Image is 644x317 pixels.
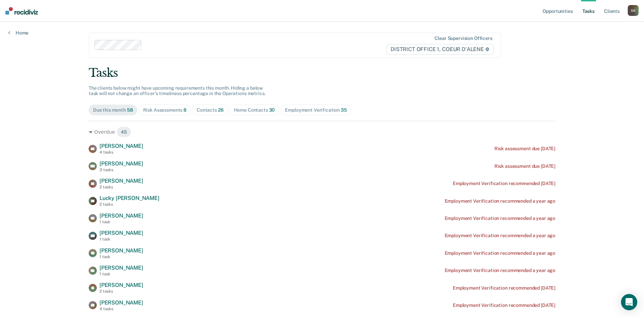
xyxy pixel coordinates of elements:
span: [PERSON_NAME] [99,299,143,306]
div: S K [628,5,639,16]
div: Employment Verification recommended a year ago [445,216,556,221]
span: [PERSON_NAME] [99,143,143,149]
span: [PERSON_NAME] [99,265,143,271]
div: Employment Verification recommended a year ago [445,268,556,273]
div: Employment Verification recommended [DATE] [453,181,555,186]
div: 1 task [99,272,143,276]
div: Overdue 45 [89,127,555,137]
span: DISTRICT OFFICE 1, COEUR D'ALENE [386,44,494,55]
div: Risk assessment due [DATE] [494,163,555,169]
div: 2 tasks [99,202,159,207]
div: 4 tasks [99,307,143,311]
span: [PERSON_NAME] [99,212,143,219]
div: 2 tasks [99,185,143,189]
div: 2 tasks [99,289,143,294]
div: Open Intercom Messenger [621,294,637,310]
div: Employment Verification recommended a year ago [445,233,556,239]
div: 1 task [99,237,143,242]
div: Due this month [93,107,133,113]
div: 1 task [99,254,143,259]
button: SK [628,5,639,16]
a: Home [8,30,28,36]
div: Employment Verification recommended a year ago [445,250,556,256]
span: [PERSON_NAME] [99,282,143,288]
span: [PERSON_NAME] [99,160,143,167]
span: 8 [183,107,186,113]
span: [PERSON_NAME] [99,230,143,236]
div: Employment Verification [285,107,347,113]
div: Employment Verification recommended [DATE] [453,302,555,308]
span: 58 [127,107,133,113]
div: Tasks [89,66,555,80]
span: The clients below might have upcoming requirements this month. Hiding a below task will not chang... [89,85,266,96]
span: 26 [218,107,224,113]
div: Clear supervision officers [435,36,492,41]
div: 1 task [99,220,143,224]
div: Employment Verification recommended [DATE] [453,285,555,291]
div: Contacts [197,107,224,113]
span: Lucky [PERSON_NAME] [99,195,159,201]
span: [PERSON_NAME] [99,247,143,254]
div: Employment Verification recommended a year ago [445,198,556,204]
div: Risk assessment due [DATE] [494,146,555,152]
span: 30 [269,107,275,113]
div: Risk Assessments [143,107,187,113]
img: Recidiviz [5,7,38,15]
span: [PERSON_NAME] [99,178,143,184]
div: 3 tasks [99,167,143,172]
span: 35 [341,107,347,113]
div: 4 tasks [99,150,143,155]
span: 45 [116,127,131,137]
div: Home Contacts [234,107,275,113]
